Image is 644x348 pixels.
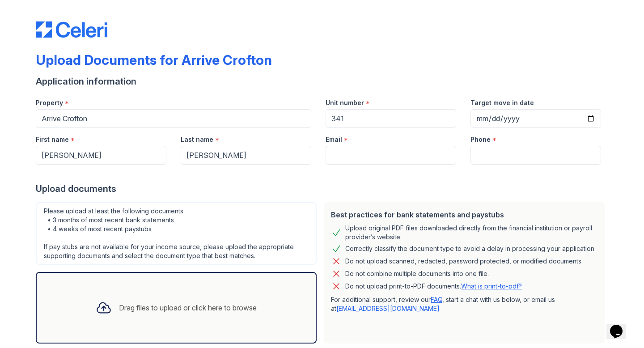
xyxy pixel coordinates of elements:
[326,98,364,107] label: Unit number
[326,135,342,144] label: Email
[181,135,213,144] label: Last name
[36,182,608,195] div: Upload documents
[345,224,597,242] div: Upload original PDF files downloaded directly from the financial institution or payroll provider’...
[119,302,257,313] div: Drag files to upload or click here to browse
[461,282,522,290] a: What is print-to-pdf?
[470,135,491,144] label: Phone
[331,209,597,220] div: Best practices for bank statements and paystubs
[36,75,608,88] div: Application information
[431,296,442,303] a: FAQ
[606,312,635,339] iframe: chat widget
[345,256,583,267] div: Do not upload scanned, redacted, password protected, or modified documents.
[36,98,63,107] label: Property
[331,295,597,313] p: For additional support, review our , start a chat with us below, or email us at
[36,202,317,265] div: Please upload at least the following documents: • 3 months of most recent bank statements • 4 wee...
[36,135,69,144] label: First name
[470,98,534,107] label: Target move in date
[336,305,440,312] a: [EMAIL_ADDRESS][DOMAIN_NAME]
[36,52,272,68] div: Upload Documents for Arrive Crofton
[345,268,489,279] div: Do not combine multiple documents into one file.
[345,243,596,254] div: Correctly classify the document type to avoid a delay in processing your application.
[345,282,522,291] p: Do not upload print-to-PDF documents.
[36,21,107,38] img: CE_Logo_Blue-a8612792a0a2168367f1c8372b55b34899dd931a85d93a1a3d3e32e68fde9ad4.png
